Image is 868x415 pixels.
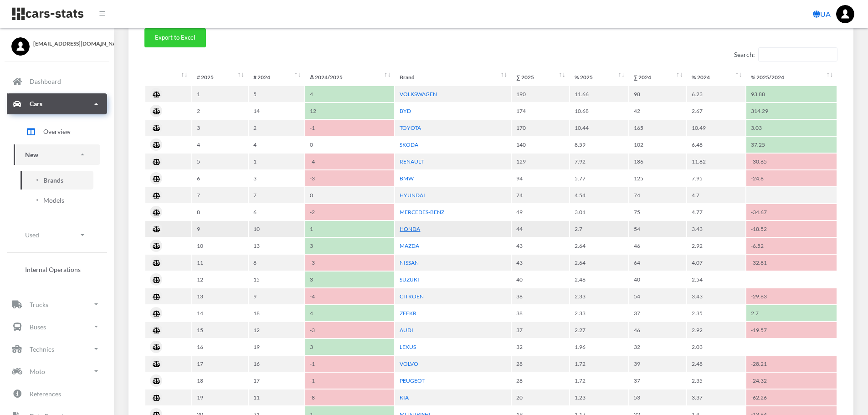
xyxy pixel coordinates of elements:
[145,69,191,85] th: : activate to sort column ascending
[746,288,837,304] td: -29.63
[629,86,687,102] td: 98
[836,5,854,23] img: ...
[249,373,304,389] td: 17
[570,305,628,321] td: 2.33
[400,394,409,401] a: KIA
[687,322,745,338] td: 2.92
[629,339,687,355] td: 32
[570,86,628,102] td: 11.66
[687,221,745,237] td: 3.43
[687,288,745,304] td: 3.43
[512,204,569,220] td: 49
[144,28,206,47] button: Export to Excel
[746,255,837,271] td: -32.81
[192,137,248,153] td: 4
[629,170,687,186] td: 125
[400,360,418,367] a: VOLVO
[305,255,394,271] td: -3
[746,221,837,237] td: -18.52
[30,343,54,355] p: Technics
[305,272,394,287] td: 3
[249,204,304,220] td: 6
[43,175,63,185] span: Brands
[305,86,394,102] td: 4
[400,209,444,215] a: MERCEDES-BENZ
[746,120,837,136] td: 3.03
[25,229,39,241] p: Used
[400,242,419,249] a: MAZDA
[249,272,304,287] td: 15
[629,373,687,389] td: 37
[629,120,687,136] td: 165
[570,373,628,389] td: 1.72
[192,373,248,389] td: 18
[305,389,394,405] td: -8
[629,187,687,203] td: 74
[629,356,687,372] td: 39
[512,272,569,287] td: 40
[249,137,304,153] td: 4
[570,389,628,405] td: 1.23
[30,366,45,377] p: Moto
[305,221,394,237] td: 1
[30,98,42,109] p: Cars
[687,389,745,405] td: 3.37
[192,356,248,372] td: 17
[249,103,304,119] td: 14
[570,204,628,220] td: 3.01
[21,171,93,190] a: Brands
[400,141,418,148] a: SKODA
[512,187,569,203] td: 74
[687,137,745,153] td: 6.48
[400,192,425,199] a: HYUNDAI
[305,238,394,254] td: 3
[512,339,569,355] td: 32
[687,86,745,102] td: 6.23
[512,305,569,321] td: 38
[192,120,248,136] td: 3
[570,137,628,153] td: 8.59
[249,170,304,186] td: 3
[192,221,248,237] td: 9
[249,69,304,85] th: #&nbsp;2024: activate to sort column ascending
[14,144,100,165] a: New
[400,293,424,300] a: CITROEN
[249,154,304,169] td: 1
[192,69,248,85] th: #&nbsp;2025: activate to sort column ascending
[192,255,248,271] td: 11
[305,120,394,136] td: -1
[570,339,628,355] td: 1.96
[249,255,304,271] td: 8
[249,339,304,355] td: 19
[512,373,569,389] td: 28
[192,154,248,169] td: 5
[687,120,745,136] td: 10.49
[687,103,745,119] td: 2.67
[192,288,248,304] td: 13
[570,103,628,119] td: 10.68
[155,34,195,41] span: Export to Excel
[512,120,569,136] td: 170
[512,288,569,304] td: 38
[512,86,569,102] td: 190
[33,40,103,48] span: [EMAIL_ADDRESS][DOMAIN_NAME]
[512,154,569,169] td: 129
[629,255,687,271] td: 64
[746,373,837,389] td: -24.32
[249,288,304,304] td: 9
[746,356,837,372] td: -28.21
[305,103,394,119] td: 12
[570,187,628,203] td: 4.54
[14,260,100,279] a: Internal Operations
[629,389,687,405] td: 53
[512,137,569,153] td: 140
[400,276,419,283] a: SUZUKI
[512,69,569,85] th: ∑&nbsp;2025: activate to sort column ascending
[21,191,93,210] a: Models
[687,204,745,220] td: 4.77
[192,204,248,220] td: 8
[30,321,46,333] p: Buses
[512,103,569,119] td: 174
[14,225,100,245] a: Used
[192,238,248,254] td: 10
